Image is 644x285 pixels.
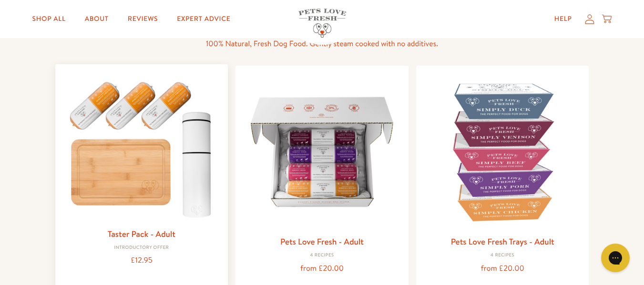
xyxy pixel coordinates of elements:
a: About [77,10,116,29]
a: Help [547,10,580,29]
a: Reviews [120,10,165,29]
div: £12.95 [63,254,221,267]
img: Pets Love Fresh - Adult [243,73,401,231]
div: 4 Recipes [243,253,401,258]
div: 4 Recipes [424,253,582,258]
a: Pets Love Fresh - Adult [280,236,364,247]
img: Taster Pack - Adult [63,72,221,223]
img: Pets Love Fresh Trays - Adult [424,73,582,231]
iframe: Gorgias live chat messenger [596,240,634,275]
div: from £20.00 [243,262,401,275]
a: Shop All [25,10,73,29]
img: Pets Love Fresh [298,9,346,38]
a: Expert Advice [169,10,238,29]
div: from £20.00 [424,262,582,275]
div: Introductory Offer [63,245,221,251]
a: Pets Love Fresh Trays - Adult [451,236,554,247]
a: Taster Pack - Adult [108,228,175,240]
span: 100% Natural, Fresh Dog Food. Gently steam cooked with no additives. [206,39,438,49]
